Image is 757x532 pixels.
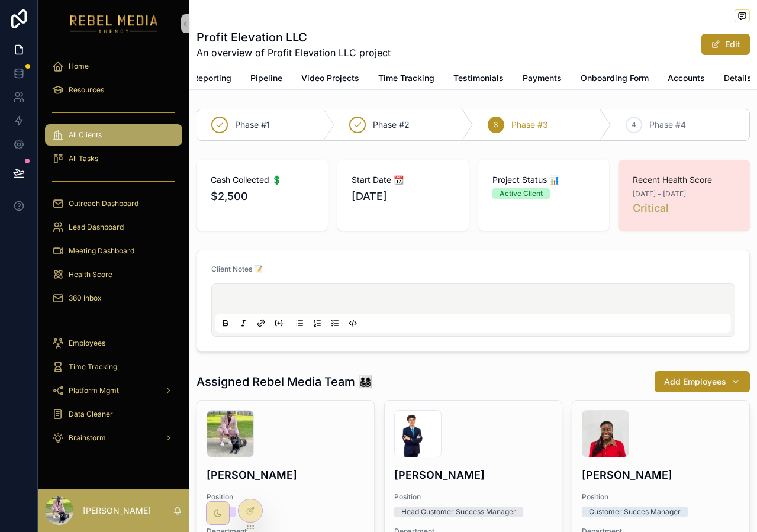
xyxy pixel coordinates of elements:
[582,492,740,502] span: Position
[69,246,134,256] span: Meeting Dashboard
[193,67,231,91] a: Reporting
[394,467,552,483] h4: [PERSON_NAME]
[655,371,750,392] button: Add Employees
[352,188,455,205] span: [DATE]
[724,72,752,84] span: Details
[378,67,434,91] a: Time Tracking
[45,333,182,354] a: Employees
[394,492,552,502] span: Position
[45,427,182,449] a: Brainstorm
[301,67,359,91] a: Video Projects
[453,67,504,91] a: Testimonials
[581,67,649,91] a: Onboarding Form
[45,380,182,401] a: Platform Mgmt
[45,288,182,309] a: 360 Inbox
[373,119,410,131] span: Phase #2
[649,119,686,131] span: Phase #4
[250,72,282,84] span: Pipeline
[523,67,562,91] a: Payments
[701,34,750,55] button: Edit
[724,67,752,91] a: Details
[193,72,231,84] span: Reporting
[250,67,282,91] a: Pipeline
[211,174,314,186] span: Cash Collected 💲
[69,362,117,372] span: Time Tracking
[45,217,182,238] a: Lead Dashboard
[632,120,636,130] span: 4
[633,174,736,186] span: Recent Health Score
[38,47,189,464] div: scrollable content
[511,119,548,131] span: Phase #3
[70,14,158,33] img: App logo
[45,356,182,378] a: Time Tracking
[45,79,182,101] a: Resources
[211,265,263,273] span: Client Notes 📝
[45,148,182,169] a: All Tasks
[45,240,182,262] a: Meeting Dashboard
[207,492,365,502] span: Position
[197,46,391,60] span: An overview of Profit Elevation LLC project
[69,199,138,208] span: Outreach Dashboard
[45,124,182,146] a: All Clients
[211,188,314,205] span: $2,500
[197,373,373,390] h1: Assigned Rebel Media Team 👨‍👩‍👧‍👦
[664,376,726,388] span: Add Employees
[207,467,365,483] h4: [PERSON_NAME]
[301,72,359,84] span: Video Projects
[494,120,498,130] span: 3
[582,467,740,483] h4: [PERSON_NAME]
[83,505,151,517] p: [PERSON_NAME]
[668,72,705,84] span: Accounts
[378,72,434,84] span: Time Tracking
[668,67,705,91] a: Accounts
[45,193,182,214] a: Outreach Dashboard
[352,174,455,186] span: Start Date 📆
[69,85,104,95] span: Resources
[401,507,516,517] div: Head Customer Success Manager
[453,72,504,84] span: Testimonials
[69,270,112,279] span: Health Score
[69,433,106,443] span: Brainstorm
[69,223,124,232] span: Lead Dashboard
[45,404,182,425] a: Data Cleaner
[45,56,182,77] a: Home
[69,294,102,303] span: 360 Inbox
[45,264,182,285] a: Health Score
[633,200,669,217] a: Critical
[589,507,681,517] div: Customer Succes Manager
[69,130,102,140] span: All Clients
[235,119,270,131] span: Phase #1
[581,72,649,84] span: Onboarding Form
[523,72,562,84] span: Payments
[633,189,686,199] span: [DATE] – [DATE]
[69,410,113,419] span: Data Cleaner
[69,154,98,163] span: All Tasks
[197,29,391,46] h1: Profit Elevation LLC
[500,188,543,199] div: Active Client
[69,62,89,71] span: Home
[492,174,595,186] span: Project Status 📊
[69,338,105,348] span: Employees
[69,386,119,395] span: Platform Mgmt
